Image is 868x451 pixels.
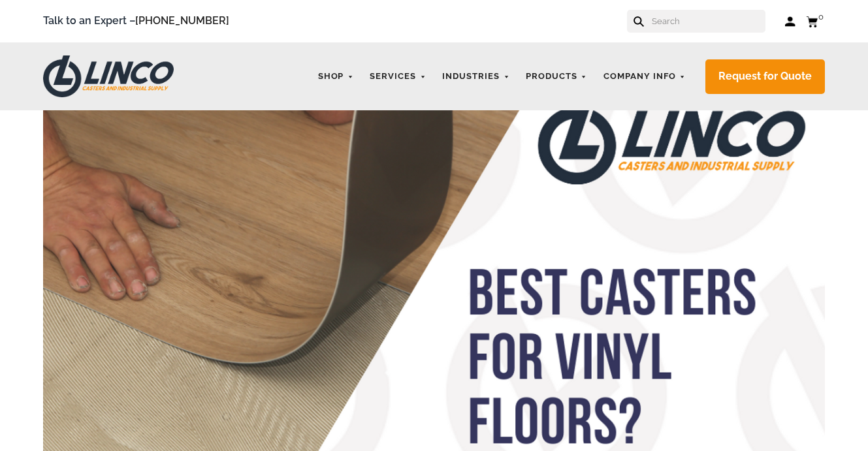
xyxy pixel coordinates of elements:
a: 0 [806,13,825,29]
a: Shop [312,64,361,89]
a: [PHONE_NUMBER] [135,14,229,27]
span: Talk to an Expert – [43,12,229,30]
a: Company Info [597,64,692,89]
img: LINCO CASTERS & INDUSTRIAL SUPPLY [43,55,174,97]
a: Services [363,64,432,89]
a: Request for Quote [705,59,825,94]
a: Products [519,64,594,89]
span: 0 [818,12,824,22]
a: Industries [436,64,516,89]
input: Search [651,10,765,33]
a: Log in [785,15,796,28]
